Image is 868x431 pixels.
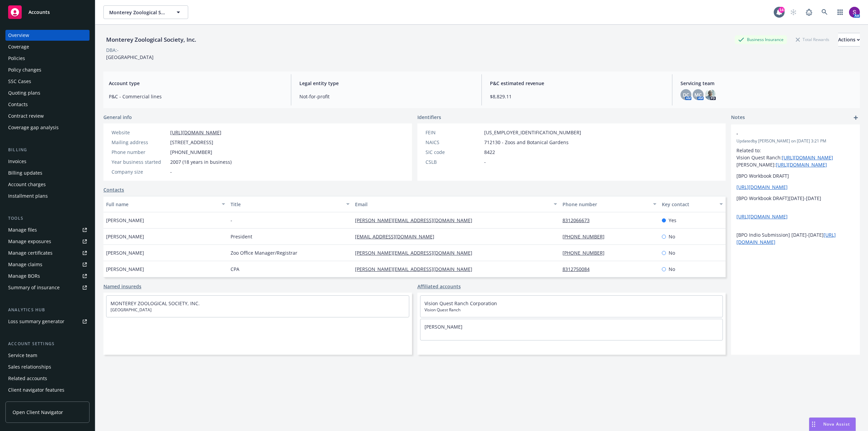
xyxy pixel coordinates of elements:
a: Related accounts [5,373,90,384]
span: Notes [731,114,745,122]
div: Full name [106,201,218,208]
div: Service team [8,350,37,361]
a: SSC Cases [5,76,90,87]
span: [PERSON_NAME] [106,233,144,240]
span: General info [103,114,132,121]
p: [BPO Workbook DRAFT][DATE]-[DATE] [736,195,854,202]
a: [URL][DOMAIN_NAME] [776,161,827,168]
span: 712130 - Zoos and Botanical Gardens [484,139,569,146]
a: [PERSON_NAME] [425,324,462,330]
span: P&C estimated revenue [490,80,664,87]
a: [PHONE_NUMBER] [563,233,610,240]
div: Contacts [8,99,28,110]
span: - [736,130,837,137]
button: Key contact [659,196,726,212]
button: Full name [103,196,228,212]
span: - [231,217,232,224]
a: Search [818,5,831,19]
span: MC [694,91,702,98]
a: Contract review [5,111,90,121]
a: Policies [5,53,90,64]
a: Quoting plans [5,87,90,98]
span: Legal entity type [299,80,473,87]
a: [PERSON_NAME][EMAIL_ADDRESS][DOMAIN_NAME] [355,266,478,272]
a: Contacts [103,186,124,193]
span: Identifiers [417,114,441,121]
div: Manage exposures [8,236,51,247]
div: Summary of insurance [8,282,60,293]
a: add [852,114,860,122]
a: Summary of insurance [5,282,90,293]
div: Invoices [8,156,26,167]
div: 14 [778,7,785,13]
a: MONTEREY ZOOLOGICAL SOCIETY, INC. [111,300,200,307]
a: [URL][DOMAIN_NAME] [782,154,833,161]
span: [PERSON_NAME] [106,266,144,273]
div: Email [355,201,550,208]
a: Service team [5,350,90,361]
div: Sales relationships [8,361,51,372]
div: Actions [838,33,860,46]
a: Policy changes [5,64,90,75]
div: Account settings [5,340,90,347]
button: Title [228,196,352,212]
span: Manage exposures [5,236,90,247]
span: President [231,233,252,240]
div: Client navigator features [8,385,64,395]
span: DC [683,91,689,98]
a: [URL][DOMAIN_NAME] [170,129,221,136]
div: Website [112,129,167,136]
div: FEIN [426,129,481,136]
span: Open Client Navigator [13,409,63,416]
span: [PHONE_NUMBER] [170,149,212,156]
span: P&C - Commercial lines [109,93,283,100]
div: Contract review [8,111,44,121]
span: Vision Quest Ranch [425,307,719,313]
span: Servicing team [680,80,854,87]
div: Manage certificates [8,248,53,258]
div: Tools [5,215,90,222]
a: Installment plans [5,191,90,201]
a: Invoices [5,156,90,167]
a: Account charges [5,179,90,190]
div: Installment plans [8,191,48,201]
div: NAICS [426,139,481,146]
a: Named insureds [103,283,141,290]
div: Account charges [8,179,46,190]
span: Nova Assist [823,421,850,427]
p: Related to: Vision Quest Ranch: [PERSON_NAME]: [736,147,854,168]
div: Total Rewards [792,35,833,44]
a: 8312750084 [563,266,595,272]
div: Year business started [112,158,167,165]
div: Coverage gap analysis [8,122,59,133]
a: Start snowing [787,5,800,19]
a: Client navigator features [5,385,90,395]
button: Actions [838,33,860,46]
div: Drag to move [809,418,818,431]
span: Yes [669,217,676,224]
div: Billing updates [8,168,42,178]
div: Policy changes [8,64,41,75]
span: No [669,266,675,273]
a: Manage files [5,224,90,235]
a: Sales relationships [5,361,90,372]
a: Billing updates [5,168,90,178]
button: Monterey Zoological Society, Inc. [103,5,188,19]
a: Manage claims [5,259,90,270]
a: [URL][DOMAIN_NAME] [736,213,788,220]
a: [EMAIL_ADDRESS][DOMAIN_NAME] [355,233,440,240]
span: No [669,249,675,256]
div: Business Insurance [735,35,787,44]
a: [PERSON_NAME][EMAIL_ADDRESS][DOMAIN_NAME] [355,217,478,223]
img: photo [849,7,860,18]
div: Quoting plans [8,87,40,98]
img: photo [705,89,716,100]
button: Nova Assist [809,417,856,431]
div: Overview [8,30,29,41]
a: 8312066673 [563,217,595,223]
a: Coverage gap analysis [5,122,90,133]
div: -Updatedby [PERSON_NAME] on [DATE] 3:21 PMRelated to: Vision Quest Ranch:[URL][DOMAIN_NAME][PERSO... [731,124,860,251]
span: [GEOGRAPHIC_DATA] [106,54,154,60]
a: Accounts [5,3,90,22]
button: Phone number [560,196,659,212]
